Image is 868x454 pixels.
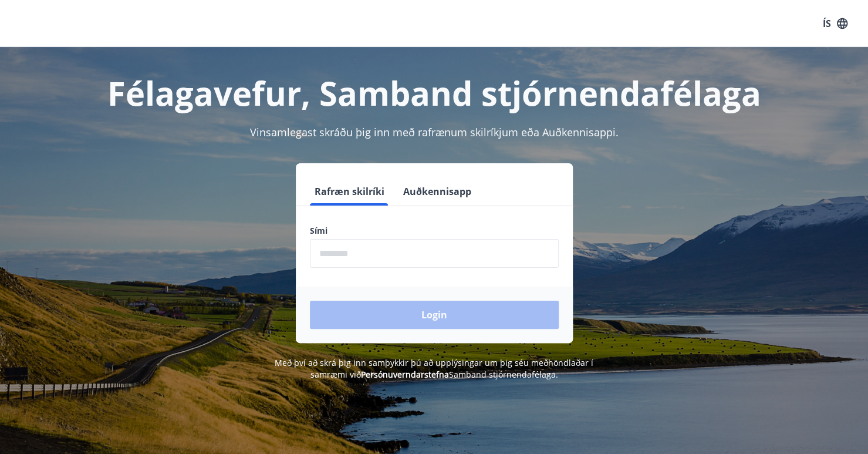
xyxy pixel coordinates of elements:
label: Sími [310,225,559,237]
button: Auðkennisapp [398,177,476,206]
span: Með því að skrá þig inn samþykkir þú að upplýsingar um þig séu meðhöndlaðar í samræmi við Samband... [275,357,593,380]
span: Vinsamlegast skráðu þig inn með rafrænum skilríkjum eða Auðkennisappi. [250,125,619,139]
button: Rafræn skilríki [310,177,389,206]
button: ÍS [816,13,854,34]
a: Persónuverndarstefna [361,369,449,380]
h1: Félagavefur, Samband stjórnendafélaga [26,70,843,115]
